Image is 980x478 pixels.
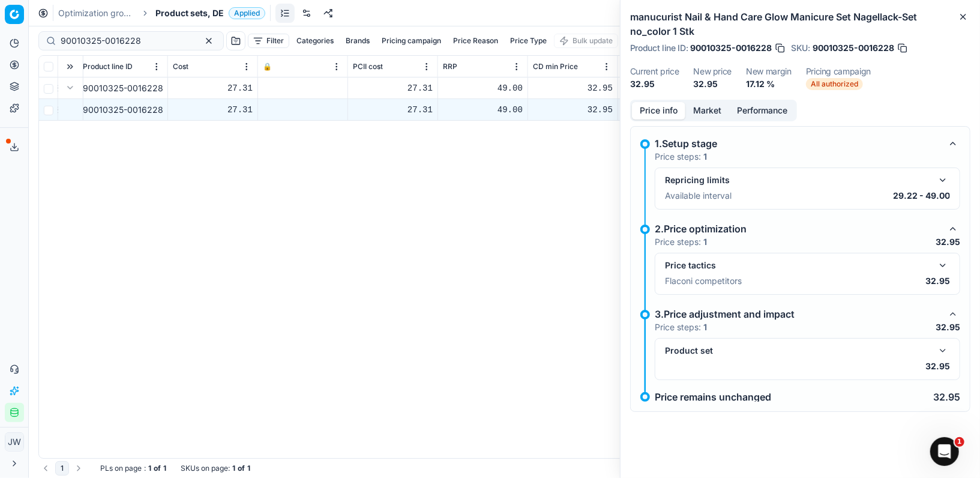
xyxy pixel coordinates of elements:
[353,104,433,116] div: 27.31
[341,34,374,48] button: Brands
[655,392,771,402] p: Price remains unchanged
[38,461,53,476] button: Go to previous page
[173,62,188,71] span: Cost
[703,237,707,247] strong: 1
[655,222,941,236] div: 2.Price optimization
[925,360,950,372] p: 32.95
[690,42,772,54] span: 90010325-0016228
[665,190,732,202] p: Available interval
[746,78,792,90] dd: 17.12 %
[729,102,795,119] button: Performance
[448,34,503,48] button: Price Reason
[55,461,69,476] button: 1
[533,82,613,94] div: 32.95
[248,34,289,48] button: Filter
[791,44,810,52] span: SKU :
[632,102,685,119] button: Price info
[38,461,86,476] nav: pagination
[806,78,863,90] span: All authorized
[443,62,457,71] span: RRP
[353,62,383,71] span: PCII cost
[83,82,163,94] div: 90010325-0016228
[181,464,230,473] span: SKUs on page :
[155,7,224,19] span: Product sets, DE
[655,307,941,321] div: 3.Price adjustment and impact
[83,104,163,116] div: 90010325-0016228
[247,464,250,473] strong: 1
[443,82,523,94] div: 49.00
[63,59,77,74] button: Expand all
[813,42,894,54] span: 90010325-0016228
[58,7,265,19] nav: breadcrumb
[533,104,613,116] div: 32.95
[100,464,142,473] span: PLs on page
[154,464,161,473] strong: of
[630,67,679,76] dt: Current price
[533,62,578,71] span: CD min Price
[655,236,707,248] p: Price steps:
[61,35,192,47] input: Search by SKU or title
[703,322,707,332] strong: 1
[263,62,272,71] span: 🔒
[100,464,166,473] div: :
[292,34,338,48] button: Categories
[693,78,732,90] dd: 32.95
[655,136,941,151] div: 1.Setup stage
[173,82,253,94] div: 27.31
[232,464,235,473] strong: 1
[925,275,950,287] p: 32.95
[685,102,729,119] button: Market
[71,461,86,476] button: Go to next page
[58,7,135,19] a: Optimization groups
[955,437,964,447] span: 1
[630,78,679,90] dd: 32.95
[746,67,792,76] dt: New margin
[930,437,959,466] iframe: Intercom live chat
[665,174,931,186] div: Repricing limits
[163,464,166,473] strong: 1
[353,82,433,94] div: 27.31
[665,345,931,357] div: Product set
[83,62,133,71] span: Product line ID
[554,34,618,48] button: Bulk update
[173,104,253,116] div: 27.31
[936,236,960,248] p: 32.95
[893,190,950,202] p: 29.22 - 49.00
[693,67,732,76] dt: New price
[933,392,960,402] p: 32.95
[703,151,707,162] strong: 1
[630,10,970,38] h2: manucurist Nail & Hand Care Glow Manicure Set Nagellack-Set no_color 1 Stk
[443,104,523,116] div: 49.00
[655,151,707,163] p: Price steps:
[655,321,707,333] p: Price steps:
[229,7,265,19] span: Applied
[665,259,931,271] div: Price tactics
[377,34,446,48] button: Pricing campaign
[806,67,871,76] dt: Pricing campaign
[155,7,265,19] span: Product sets, DEApplied
[505,34,552,48] button: Price Type
[630,44,688,52] span: Product line ID :
[665,275,742,287] p: Flaconi competitors
[936,321,960,333] p: 32.95
[148,464,151,473] strong: 1
[63,80,77,95] button: Expand
[5,432,24,452] button: JW
[238,464,245,473] strong: of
